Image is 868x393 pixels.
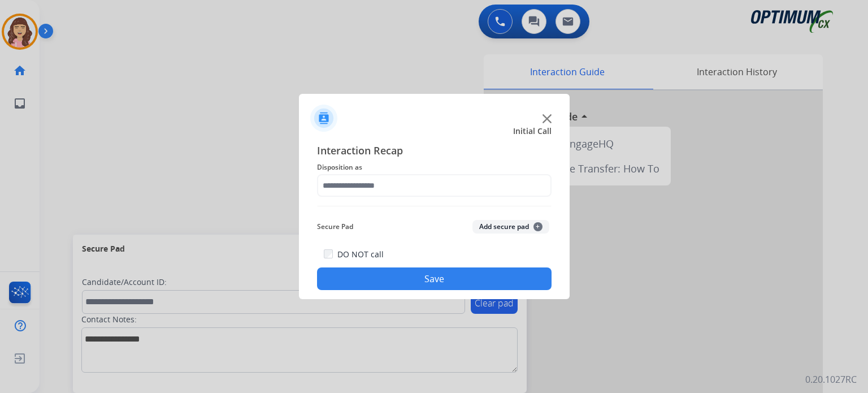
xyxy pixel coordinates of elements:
[317,267,552,290] button: Save
[337,249,384,260] label: DO NOT call
[513,126,552,137] span: Initial Call
[317,142,552,161] span: Interaction Recap
[317,161,552,174] span: Disposition as
[533,222,542,231] span: +
[310,105,337,132] img: contactIcon
[472,220,549,234] button: Add secure pad+
[805,373,857,386] p: 0.20.1027RC
[317,206,552,206] img: contact-recap-line.svg
[317,220,353,234] span: Secure Pad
